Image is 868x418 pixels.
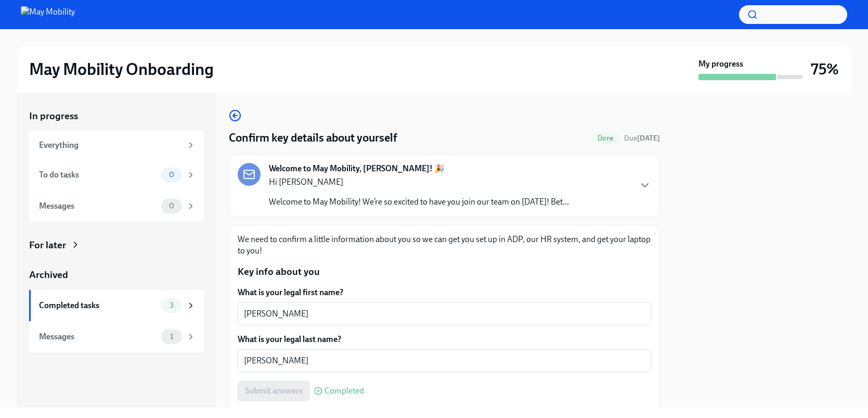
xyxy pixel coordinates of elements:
span: Due [624,134,660,143]
a: In progress [29,109,204,123]
img: May Mobility [21,6,75,23]
h4: Confirm key details about yourself [229,130,397,146]
span: 0 [163,171,180,179]
a: Archived [29,268,204,282]
a: Everything [29,131,204,159]
div: Everything [39,140,182,151]
span: 1 [164,333,179,340]
textarea: [PERSON_NAME] [244,308,645,320]
a: Completed tasks3 [29,290,204,321]
a: Messages1 [29,321,204,352]
p: Hi [PERSON_NAME] [269,176,569,188]
span: 3 [163,301,180,309]
strong: My progress [698,58,743,70]
div: Completed tasks [39,300,157,311]
textarea: [PERSON_NAME] [244,354,645,367]
label: What is your legal first name? [238,287,651,298]
h2: May Mobility Onboarding [29,59,214,80]
label: What is your legal last name? [238,334,651,345]
span: Completed [325,387,364,395]
span: August 30th, 2025 08:00 [624,133,660,143]
h3: 75% [811,60,839,79]
p: Key info about you [238,265,651,278]
a: To do tasks0 [29,159,204,191]
a: For later [29,238,204,252]
p: Welcome to May Mobility! We’re so excited to have you join our team on [DATE]! Bet... [269,196,569,208]
strong: Welcome to May Mobility, [PERSON_NAME]! 🎉 [269,163,445,174]
span: 0 [163,202,180,210]
strong: [DATE] [637,134,660,143]
a: Messages0 [29,191,204,222]
div: For later [29,238,66,252]
div: To do tasks [39,169,157,181]
span: Done [591,134,620,142]
p: We need to confirm a little information about you so we can get you set up in ADP, our HR system,... [238,234,651,257]
div: Messages [39,200,157,212]
div: Messages [39,331,157,343]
